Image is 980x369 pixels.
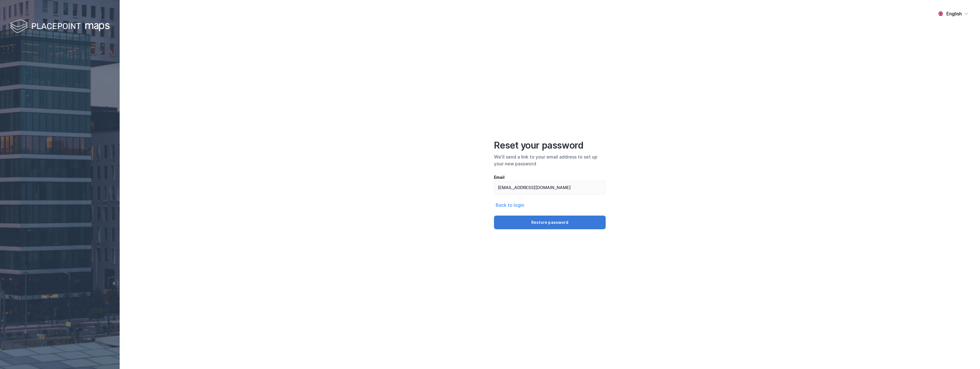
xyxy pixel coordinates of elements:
[494,201,526,209] button: Back to login
[494,153,606,167] div: We'll send a link to your email address to set up your new password
[952,342,980,369] div: Widżet czatu
[494,140,606,151] div: Reset your password
[946,10,962,17] div: English
[10,18,110,35] img: logo-white.f07954bde2210d2a523dddb988cd2aa7.svg
[494,216,606,229] button: Restore password
[494,174,606,181] div: Email
[952,342,980,369] iframe: Chat Widget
